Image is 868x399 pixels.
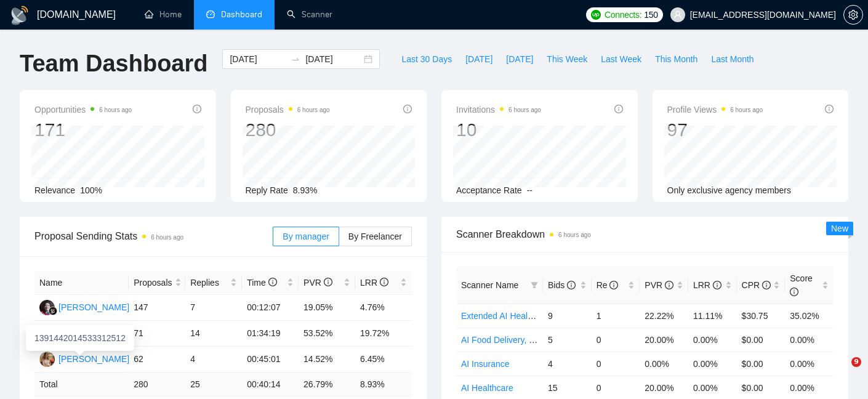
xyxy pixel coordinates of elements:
td: 0 [592,328,640,352]
button: This Month [648,49,704,69]
a: Extended AI Healthcare [461,311,552,321]
button: Last 30 Days [395,49,459,69]
span: This Month [655,52,697,66]
time: 6 hours ago [730,107,763,113]
th: Proposals [129,271,185,295]
div: 97 [667,118,763,142]
th: Replies [185,271,242,295]
span: Proposals [246,102,330,117]
time: 6 hours ago [558,232,591,238]
span: Only exclusive agency members [667,185,792,195]
span: info-circle [324,278,332,286]
span: user [673,10,682,19]
span: This Week [547,52,587,66]
span: By Freelancer [348,232,402,241]
span: New [831,224,848,233]
span: info-circle [380,278,388,286]
td: 14 [185,321,242,347]
span: Scanner Name [461,280,518,290]
td: 7 [185,295,242,321]
span: swap-right [291,54,300,64]
span: Proposal Sending Stats [34,228,273,244]
span: By manager [283,232,329,241]
span: Last 30 Days [401,52,452,66]
span: setting [844,10,862,20]
span: filter [528,276,540,294]
time: 6 hours ago [297,107,330,113]
td: $0.00 [737,328,786,352]
td: 25 [185,373,242,397]
td: 26.79 % [299,373,355,397]
td: 00:12:07 [242,295,299,321]
span: info-circle [609,281,618,289]
div: 171 [34,118,132,142]
img: MB [39,326,55,341]
td: 0.00% [785,328,834,352]
span: CPR [742,280,771,290]
span: info-circle [825,105,834,113]
a: setting [843,10,863,20]
span: Score [790,273,813,297]
a: AI Insurance [461,359,510,369]
th: Name [34,271,129,295]
span: info-circle [665,281,673,289]
td: 19.72% [355,321,412,347]
span: 8.93% [293,185,318,195]
td: 280 [129,373,185,397]
span: PVR [645,280,673,290]
span: [DATE] [465,52,492,66]
span: info-circle [614,105,623,113]
span: Time [247,278,276,288]
span: 100% [80,185,102,195]
button: [DATE] [499,49,540,69]
div: 10 [456,118,541,142]
span: Scanner Breakdown [456,227,834,242]
td: 4.76% [355,295,412,321]
td: 0.00% [688,328,737,352]
td: 00:40:14 [242,373,299,397]
span: Proposals [134,276,172,289]
span: info-circle [713,281,721,289]
td: 1 [592,304,640,328]
td: 19.05% [299,295,355,321]
span: [DATE] [506,52,533,66]
td: 0.00% [785,352,834,376]
span: Replies [190,276,228,289]
span: info-circle [193,105,201,113]
span: Reply Rate [246,185,288,195]
span: Opportunities [34,102,132,117]
span: Last Month [711,52,753,66]
iframe: Intercom live chat [826,357,856,387]
button: [DATE] [459,49,499,69]
span: info-circle [762,281,771,289]
span: info-circle [790,288,798,296]
td: 8.93 % [355,373,412,397]
span: 150 [644,8,657,22]
a: MB[PERSON_NAME] [39,328,129,337]
div: [PERSON_NAME] [58,326,129,340]
div: 280 [246,118,330,142]
span: Connects: [605,8,641,22]
td: 00:45:01 [242,347,299,373]
a: searchScanner [287,9,332,20]
button: setting [843,5,863,25]
span: Acceptance Rate [456,185,522,195]
span: PVR [303,278,332,288]
span: dashboard [206,10,215,18]
td: 11.11% [688,304,737,328]
img: logo [10,6,30,25]
td: $30.75 [737,304,786,328]
button: This Week [540,49,594,69]
td: 71 [129,321,185,347]
span: Profile Views [667,102,763,117]
div: [PERSON_NAME] [58,300,129,314]
img: upwork-logo.png [591,10,601,20]
a: homeHome [145,9,182,20]
td: 01:34:19 [242,321,299,347]
button: Last Month [704,49,760,69]
td: 35.02% [785,304,834,328]
button: Last Week [594,49,648,69]
span: Relevance [34,185,75,195]
a: AI Food Delivery, Logistics [461,335,563,345]
td: 5 [543,328,592,352]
